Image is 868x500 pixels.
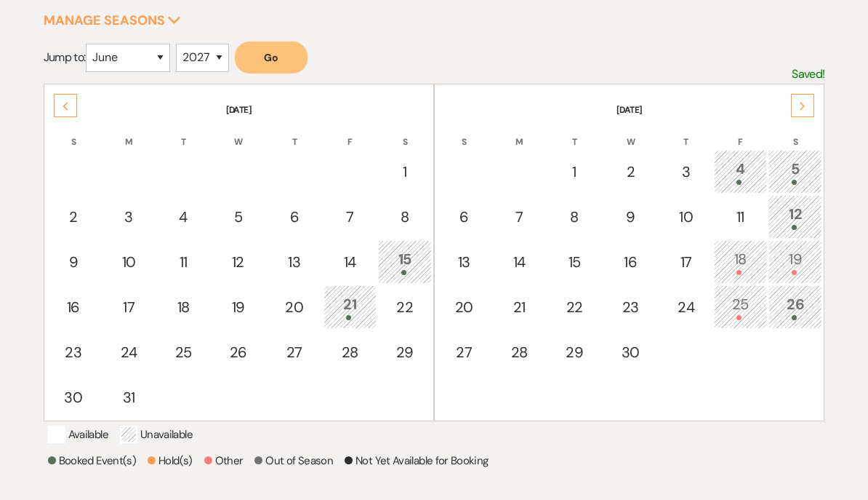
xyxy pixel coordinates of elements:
[501,341,538,363] div: 28
[555,341,593,363] div: 29
[444,206,483,228] div: 6
[722,293,759,320] div: 25
[501,296,538,318] div: 21
[667,296,704,318] div: 24
[714,118,767,148] th: F
[165,296,202,318] div: 18
[444,296,483,318] div: 20
[46,118,101,148] th: S
[110,386,148,408] div: 31
[54,296,93,318] div: 16
[722,158,759,185] div: 4
[165,251,202,273] div: 11
[275,206,314,228] div: 6
[267,118,322,148] th: T
[44,14,181,27] button: Manage Seasons
[386,341,424,363] div: 29
[603,118,658,148] th: W
[722,248,759,275] div: 18
[235,41,308,74] button: Go
[555,296,593,318] div: 22
[444,251,483,273] div: 13
[776,203,814,230] div: 12
[54,206,93,228] div: 2
[776,248,814,275] div: 19
[324,118,377,148] th: F
[44,49,86,65] span: Jump to:
[331,251,369,273] div: 14
[555,251,593,273] div: 15
[211,118,265,148] th: W
[165,206,202,228] div: 4
[776,293,814,320] div: 26
[378,118,432,148] th: S
[54,386,93,408] div: 30
[667,161,704,183] div: 3
[444,341,483,363] div: 27
[110,251,148,273] div: 10
[611,251,650,273] div: 16
[219,341,257,363] div: 26
[776,158,814,185] div: 5
[148,452,193,469] p: Hold(s)
[501,206,538,228] div: 7
[331,341,369,363] div: 28
[275,296,314,318] div: 20
[768,118,822,148] th: S
[110,296,148,318] div: 17
[275,341,314,363] div: 27
[611,296,650,318] div: 23
[555,161,593,183] div: 1
[792,65,824,84] p: Saved!
[165,341,202,363] div: 25
[501,251,538,273] div: 14
[204,452,244,469] p: Other
[611,206,650,228] div: 9
[110,341,148,363] div: 24
[667,206,704,228] div: 10
[386,206,424,228] div: 8
[157,118,210,148] th: T
[275,251,314,273] div: 13
[120,426,193,443] p: Unavailable
[667,251,704,273] div: 17
[331,293,369,320] div: 21
[436,86,822,116] th: [DATE]
[386,248,424,275] div: 15
[110,206,148,228] div: 3
[54,341,93,363] div: 23
[722,206,759,228] div: 11
[386,296,424,318] div: 22
[555,206,593,228] div: 8
[547,118,601,148] th: T
[611,161,650,183] div: 2
[611,341,650,363] div: 30
[103,118,156,148] th: M
[254,452,333,469] p: Out of Season
[436,118,491,148] th: S
[46,86,432,116] th: [DATE]
[219,206,257,228] div: 5
[48,426,108,443] p: Available
[493,118,546,148] th: M
[219,251,257,273] div: 12
[219,296,257,318] div: 19
[54,251,93,273] div: 9
[386,161,424,183] div: 1
[48,452,136,469] p: Booked Event(s)
[659,118,712,148] th: T
[331,206,369,228] div: 7
[345,452,488,469] p: Not Yet Available for Booking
